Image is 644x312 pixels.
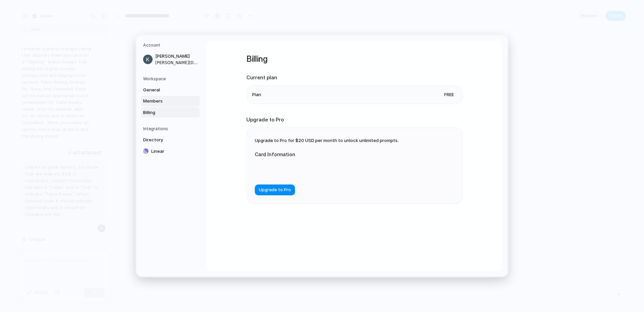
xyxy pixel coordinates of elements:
button: Upgrade to Pro [255,185,295,195]
span: Free [441,91,457,98]
span: [PERSON_NAME] [155,53,198,60]
span: General [143,87,186,93]
span: [PERSON_NAME][DOMAIN_NAME][EMAIL_ADDRESS][PERSON_NAME][DOMAIN_NAME] [155,60,198,66]
span: Billing [143,109,186,116]
h5: Integrations [143,126,200,132]
h2: Current plan [246,74,462,82]
span: Upgrade to Pro [259,187,291,193]
span: Plan [252,91,261,98]
h1: Billing [246,53,462,65]
a: Billing [141,107,200,118]
h2: Upgrade to Pro [246,116,462,124]
h5: Account [143,42,200,48]
span: Linear [151,148,194,155]
a: [PERSON_NAME][PERSON_NAME][DOMAIN_NAME][EMAIL_ADDRESS][PERSON_NAME][DOMAIN_NAME] [141,51,200,68]
label: Card Information [255,151,390,158]
span: Upgrade to Pro for $20 USD per month to unlock unlimited prompts. [255,138,399,143]
a: General [141,85,200,95]
a: Members [141,96,200,107]
a: Directory [141,135,200,145]
a: Linear [141,146,200,157]
span: Directory [143,137,186,143]
iframe: Secure card payment input frame [260,166,384,172]
span: Members [143,98,186,105]
h5: Workspace [143,76,200,82]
